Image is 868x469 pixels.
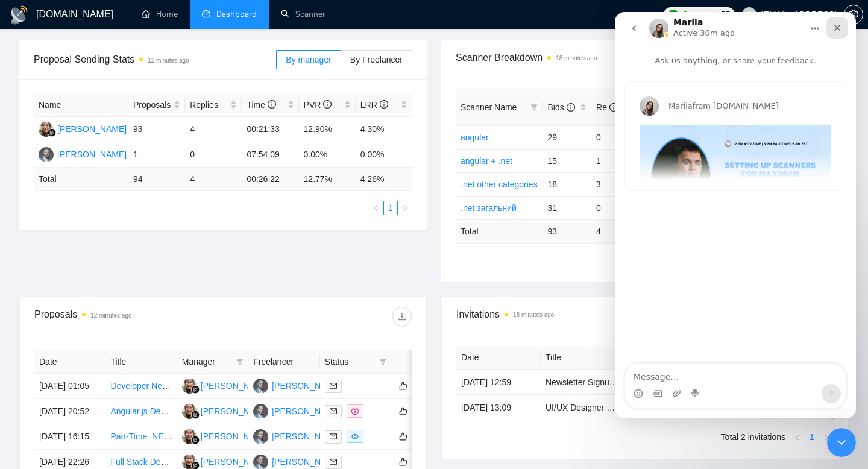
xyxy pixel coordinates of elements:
li: Previous Page [790,430,805,444]
div: [PERSON_NAME] [272,404,341,418]
a: 1 [384,201,397,215]
span: like [399,432,407,441]
span: user [745,10,753,19]
th: Name [34,93,128,117]
td: Developer Needed for Outlook Add-in (Email Encryption Software) [105,374,177,399]
td: 4.30% [356,117,412,142]
td: [DATE] 13:09 [456,395,541,420]
span: like [399,381,407,391]
span: left [794,434,801,441]
span: like [399,457,407,467]
a: VK[PERSON_NAME] [253,456,341,466]
img: VK [253,404,268,419]
td: 00:21:33 [242,117,298,142]
div: Proposals [34,307,223,326]
div: [PERSON_NAME] [201,430,270,443]
a: VK[PERSON_NAME] [253,406,341,415]
div: [PERSON_NAME] [201,404,270,418]
td: [DATE] 16:15 [34,424,105,450]
time: 18 minutes ago [513,312,554,318]
td: 1 [591,149,640,172]
a: VK[PERSON_NAME] [39,149,127,159]
a: .net other categories [461,180,538,189]
span: Status [325,355,374,368]
a: Full Stack Developer [110,457,188,467]
td: 93 [128,117,185,142]
td: 12.90% [299,117,356,142]
td: 07:54:09 [242,142,298,168]
span: LRR [360,100,388,110]
img: gigradar-bm.png [48,128,56,137]
span: setting [844,10,863,19]
button: download [392,307,412,326]
a: angular + .net [461,156,512,166]
td: 29 [542,125,591,149]
span: Scanner Name [461,102,517,112]
a: homeHome [142,9,178,19]
td: 3 [591,172,640,196]
a: Part-Time .NET Developer Needed for Application Stabilization and Maintenance [110,432,412,441]
li: Total 2 invitations [721,430,785,444]
button: like [396,455,410,469]
a: SJ[PERSON_NAME] [39,124,127,133]
li: 1 [805,430,819,444]
span: By manager [286,55,331,65]
td: 18 [542,172,591,196]
span: info-circle [380,100,388,109]
span: filter [379,358,386,365]
img: logo [10,5,29,25]
img: SJ [182,404,197,419]
td: 4 [185,168,242,191]
div: [PERSON_NAME] [57,122,127,136]
button: right [819,430,834,444]
img: VK [253,379,268,394]
th: Title [541,346,625,370]
td: 0 [591,125,640,149]
li: Next Page [398,201,412,215]
td: 0.00% [299,142,356,168]
span: Proposals [133,98,171,112]
td: 4.26 % [356,168,412,191]
td: Newsletter Signup Page Development and CRM Integration [541,370,625,395]
td: 0 [185,142,242,168]
td: [DATE] 20:52 [34,399,105,424]
span: Invitations [456,307,834,322]
td: Total [34,168,128,191]
a: Developer Needed for Outlook Add-in (Email Encryption Software) [110,381,357,391]
td: 93 [542,219,591,243]
th: Manager [177,350,248,374]
span: info-circle [567,103,575,112]
a: VK[PERSON_NAME] [253,380,341,390]
li: Next Page [819,430,834,444]
span: Manager [182,355,231,368]
img: upwork-logo.png [668,10,678,19]
span: filter [528,98,540,116]
img: gigradar-bm.png [191,411,200,419]
time: 12 minutes ago [148,57,189,64]
span: Bids [547,102,574,112]
td: 00:26:22 [242,168,298,191]
img: SJ [39,122,54,137]
a: VK[PERSON_NAME] [253,431,341,441]
span: PVR [304,100,332,110]
li: Previous Page [369,201,383,215]
span: Re [596,102,618,112]
td: [DATE] 01:05 [34,374,105,399]
th: Replies [185,93,242,117]
div: [PERSON_NAME] [201,455,270,468]
td: Total [456,219,542,243]
img: VK [39,147,54,162]
button: left [790,430,805,444]
a: angular [461,133,489,142]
